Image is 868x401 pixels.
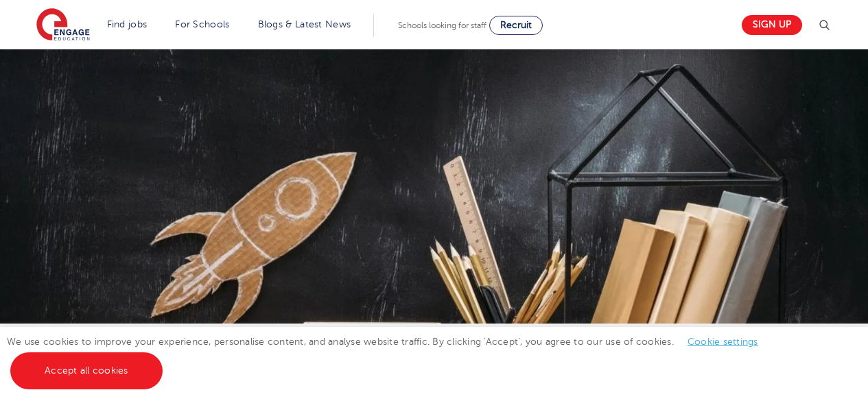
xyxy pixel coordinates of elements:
a: Find jobs [107,19,148,29]
span: Recruit [500,20,532,30]
a: Recruit [489,16,543,35]
img: Engage Education [36,8,90,42]
span: We use cookies to improve your experience, personalise content, and analyse website traffic. By c... [7,337,772,376]
a: Sign up [742,15,802,35]
a: For Schools [175,19,229,29]
a: Accept all cookies [10,352,163,389]
span: Schools looking for staff [398,21,486,30]
a: Blogs & Latest News [258,19,351,29]
a: Cookie settings [688,337,758,347]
